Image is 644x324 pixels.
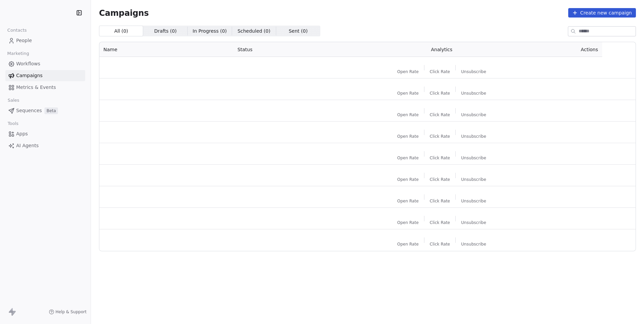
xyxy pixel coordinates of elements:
[397,241,419,247] span: Open Rate
[99,42,233,57] th: Name
[397,155,419,161] span: Open Rate
[461,155,486,161] span: Unsubscribe
[5,70,85,81] a: Campaigns
[430,241,450,247] span: Click Rate
[430,91,450,96] span: Click Rate
[568,8,636,18] button: Create new campaign
[397,91,419,96] span: Open Rate
[4,48,32,59] span: Marketing
[5,82,85,93] a: Metrics & Events
[430,134,450,139] span: Click Rate
[5,128,85,139] a: Apps
[461,177,486,182] span: Unsubscribe
[461,220,486,225] span: Unsubscribe
[16,37,32,44] span: People
[16,60,40,67] span: Workflows
[154,28,177,35] span: Drafts ( 0 )
[397,198,419,204] span: Open Rate
[430,198,450,204] span: Click Rate
[16,72,42,79] span: Campaigns
[44,107,58,114] span: Beta
[430,220,450,225] span: Click Rate
[49,309,87,315] a: Help & Support
[5,35,85,46] a: People
[461,198,486,204] span: Unsubscribe
[430,155,450,161] span: Click Rate
[5,95,22,105] span: Sales
[461,112,486,118] span: Unsubscribe
[5,105,85,116] a: SequencesBeta
[5,58,85,69] a: Workflows
[56,309,87,315] span: Help & Support
[397,220,419,225] span: Open Rate
[16,142,39,149] span: AI Agents
[461,134,486,139] span: Unsubscribe
[237,28,270,35] span: Scheduled ( 0 )
[193,28,227,35] span: In Progress ( 0 )
[16,84,56,91] span: Metrics & Events
[16,107,42,114] span: Sequences
[5,119,21,129] span: Tools
[430,177,450,182] span: Click Rate
[355,42,528,57] th: Analytics
[233,42,355,57] th: Status
[528,42,602,57] th: Actions
[397,69,419,74] span: Open Rate
[4,25,30,35] span: Contacts
[397,177,419,182] span: Open Rate
[430,112,450,118] span: Click Rate
[397,134,419,139] span: Open Rate
[99,8,149,18] span: Campaigns
[430,69,450,74] span: Click Rate
[461,91,486,96] span: Unsubscribe
[16,130,28,137] span: Apps
[461,241,486,247] span: Unsubscribe
[5,140,85,151] a: AI Agents
[289,28,308,35] span: Sent ( 0 )
[461,69,486,74] span: Unsubscribe
[397,112,419,118] span: Open Rate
